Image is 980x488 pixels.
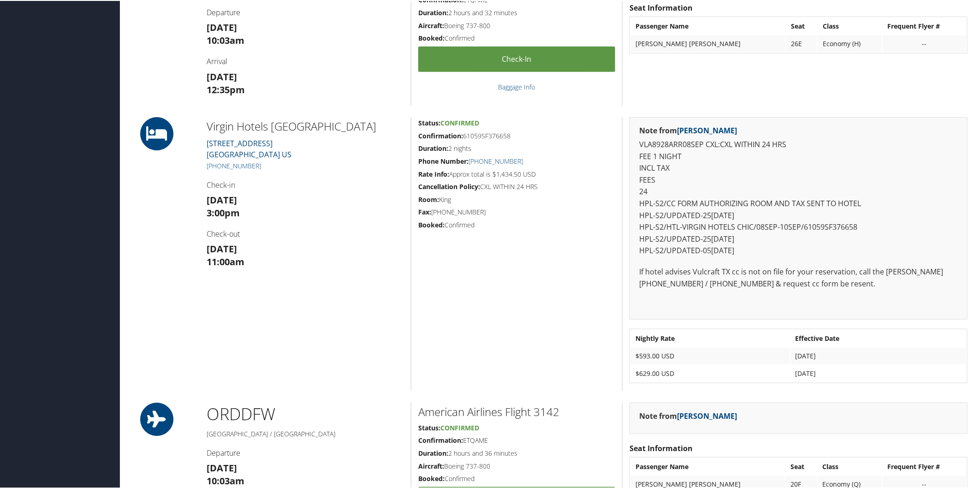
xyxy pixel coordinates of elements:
[630,442,693,452] strong: Seat Information
[418,7,615,17] h5: 2 hours and 32 minutes
[631,458,785,474] th: Passenger Name
[791,329,966,346] th: Effective Date
[418,143,615,152] h5: 2 nights
[207,6,404,17] h4: Departure
[418,194,439,203] strong: Room:
[418,20,615,30] h5: Boeing 737-800
[207,20,237,33] strong: [DATE]
[207,242,237,254] strong: [DATE]
[639,265,958,289] p: If hotel advises Vulcraft TX cc is not on file for your reservation, call the [PERSON_NAME] [PHON...
[639,125,737,135] strong: Note from
[639,410,737,420] strong: Note from
[418,131,615,140] h5: 61059SF376658
[418,143,448,152] strong: Duration:
[631,17,785,34] th: Passenger Name
[207,193,237,205] strong: [DATE]
[818,35,882,51] td: Economy (H)
[418,435,615,444] h5: ETQAME
[418,207,615,216] h5: [PHONE_NUMBER]
[418,461,615,470] h5: Boeing 737-800
[818,17,882,34] th: Class
[207,179,404,189] h4: Check-in
[469,156,523,165] a: [PHONE_NUMBER]
[791,347,966,363] td: [DATE]
[207,137,291,159] a: [STREET_ADDRESS][GEOGRAPHIC_DATA] US
[207,228,404,238] h4: Check-out
[418,118,440,126] strong: Status:
[887,39,962,47] div: --
[499,82,535,90] a: Baggage Info
[207,255,244,267] strong: 11:00am
[883,458,966,474] th: Frequent Flyer #
[207,402,404,425] h1: ORD DFW
[418,181,480,190] strong: Cancellation Policy:
[418,473,445,482] strong: Booked:
[887,479,962,488] div: --
[440,118,479,126] span: Confirmed
[418,181,615,190] h5: CXL WITHIN 24 HRS
[418,461,444,470] strong: Aircraft:
[207,55,404,65] h4: Arrival
[677,410,737,420] a: [PERSON_NAME]
[418,156,469,165] strong: Phone Number:
[418,33,445,42] strong: Booked:
[418,20,444,29] strong: Aircraft:
[207,33,244,46] strong: 10:03am
[418,448,615,457] h5: 2 hours and 36 minutes
[418,403,615,419] h2: American Airlines Flight 3142
[207,70,237,82] strong: [DATE]
[418,448,448,457] strong: Duration:
[631,364,790,381] td: $629.00 USD
[207,461,237,473] strong: [DATE]
[418,131,463,139] strong: Confirmation:
[883,17,966,34] th: Frequent Flyer #
[677,125,737,135] a: [PERSON_NAME]
[639,138,958,256] p: VLA8928ARR08SEP CXL:CXL WITHIN 24 HRS FEE 1 NIGHT INCL TAX FEES 24 HPL-S2/CC FORM AUTHORIZING ROO...
[631,329,790,346] th: Nightly Rate
[207,206,240,218] strong: 3:00pm
[418,46,615,71] a: Check-in
[631,347,790,363] td: $593.00 USD
[818,458,882,474] th: Class
[418,435,463,444] strong: Confirmation:
[418,7,448,16] strong: Duration:
[791,364,966,381] td: [DATE]
[418,473,615,482] h5: Confirmed
[207,118,404,133] h2: Virgin Hotels [GEOGRAPHIC_DATA]
[207,474,244,486] strong: 10:03am
[786,17,817,34] th: Seat
[418,169,615,178] h5: Approx total is $1,434.50 USD
[418,194,615,203] h5: King
[207,447,404,457] h4: Departure
[207,83,245,95] strong: 12:35pm
[207,161,261,169] a: [PHONE_NUMBER]
[418,220,615,229] h5: Confirmed
[207,428,404,438] h5: [GEOGRAPHIC_DATA] / [GEOGRAPHIC_DATA]
[418,169,449,178] strong: Rate Info:
[418,220,445,228] strong: Booked:
[786,458,817,474] th: Seat
[440,423,479,431] span: Confirmed
[418,423,440,431] strong: Status:
[630,2,693,12] strong: Seat Information
[786,35,817,51] td: 26E
[418,207,431,215] strong: Fax:
[418,33,615,42] h5: Confirmed
[631,35,785,51] td: [PERSON_NAME] [PERSON_NAME]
